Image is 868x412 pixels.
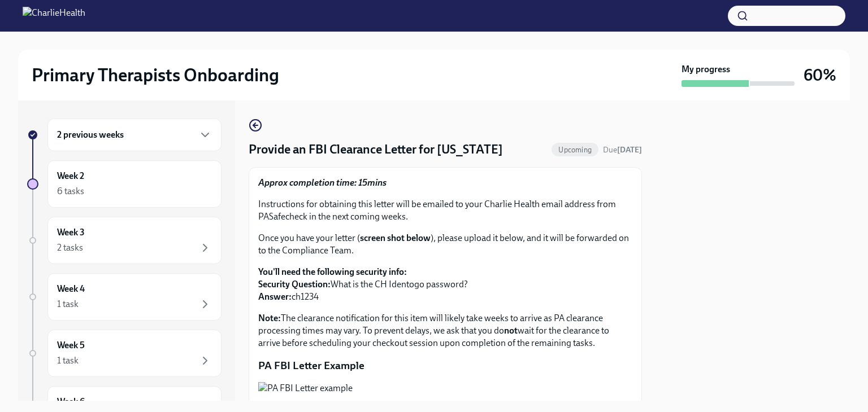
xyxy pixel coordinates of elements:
p: PA FBI Letter Example [258,358,632,373]
div: 1 task [57,298,79,310]
h6: 2 previous weeks [57,129,124,141]
strong: My progress [682,63,730,76]
strong: Security Question: [258,279,331,290]
h6: Week 3 [57,226,85,239]
strong: screen shot below [360,233,431,243]
a: Week 51 task [27,330,222,377]
span: Upcoming [552,146,598,154]
h4: Provide an FBI Clearance Letter for [US_STATE] [249,141,503,158]
p: Once you have your letter ( ), please upload it below, and it will be forwarded on to the Complia... [258,232,632,257]
button: Zoom image [258,382,632,395]
div: 1 task [57,354,79,367]
h6: Week 6 [57,396,85,408]
div: 6 tasks [57,185,84,198]
strong: not [504,325,518,336]
p: The clearance notification for this item will likely take weeks to arrive as PA clearance process... [258,312,632,349]
p: What is the CH Identogo password? ch1234 [258,266,632,303]
strong: You'll need the following security info: [258,266,407,277]
p: Instructions for obtaining this letter will be emailed to your Charlie Health email address from ... [258,198,632,223]
strong: Note: [258,313,281,323]
span: Due [603,145,642,155]
div: 2 tasks [57,242,83,254]
h6: Week 2 [57,170,84,182]
a: Week 32 tasks [27,217,222,264]
h3: 60% [804,65,836,85]
div: 2 previous weeks [47,119,222,151]
h6: Week 4 [57,283,85,295]
h6: Week 5 [57,339,85,352]
img: CharlieHealth [23,7,85,25]
strong: Answer: [258,291,292,302]
strong: [DATE] [617,145,642,155]
strong: Approx completion time: 15mins [258,177,387,188]
span: September 19th, 2025 08:00 [603,144,642,155]
a: Week 41 task [27,273,222,321]
a: Week 26 tasks [27,160,222,208]
h2: Primary Therapists Onboarding [32,64,279,86]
